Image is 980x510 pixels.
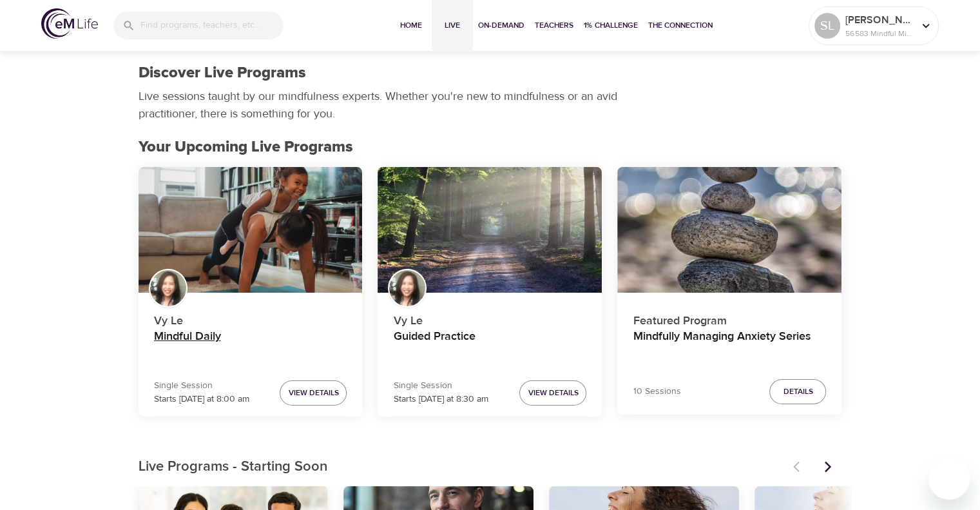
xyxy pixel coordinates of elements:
span: The Connection [648,19,713,32]
span: Live [437,19,468,32]
p: Featured Program [633,307,826,329]
iframe: Button to launch messaging window [928,458,970,500]
button: Mindfully Managing Anxiety Series [617,167,841,293]
div: SL [814,13,840,39]
img: logo [41,8,98,39]
p: Vy Le [154,307,347,329]
p: 10 Sessions [633,385,680,398]
p: Single Session [393,379,488,393]
h1: Discover Live Programs [139,64,306,83]
p: Live sessions taught by our mindfulness experts. Whether you're new to mindfulness or an avid pra... [139,88,622,123]
button: View Details [280,380,347,406]
p: Starts [DATE] at 8:30 am [393,393,488,406]
button: Guided Practice [378,167,602,293]
h4: Guided Practice [393,329,586,360]
span: 1% Challenge [584,19,638,32]
button: Next items [814,453,842,481]
span: Home [396,19,427,32]
span: On-Demand [478,19,524,32]
h4: Mindful Daily [154,329,347,360]
p: Single Session [154,379,249,393]
span: Details [783,385,812,398]
button: Mindful Daily [139,167,363,293]
p: Starts [DATE] at 8:00 am [154,393,249,406]
button: View Details [519,380,586,406]
p: Live Programs - Starting Soon [139,456,785,478]
p: Vy Le [393,307,586,329]
input: Find programs, teachers, etc... [140,12,283,39]
button: Details [769,379,826,404]
span: Teachers [535,19,573,32]
p: 56583 Mindful Minutes [845,28,914,39]
span: View Details [288,386,338,400]
span: View Details [528,386,578,400]
p: [PERSON_NAME] [845,12,914,28]
h4: Mindfully Managing Anxiety Series [633,329,826,360]
h2: Your Upcoming Live Programs [139,138,842,157]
